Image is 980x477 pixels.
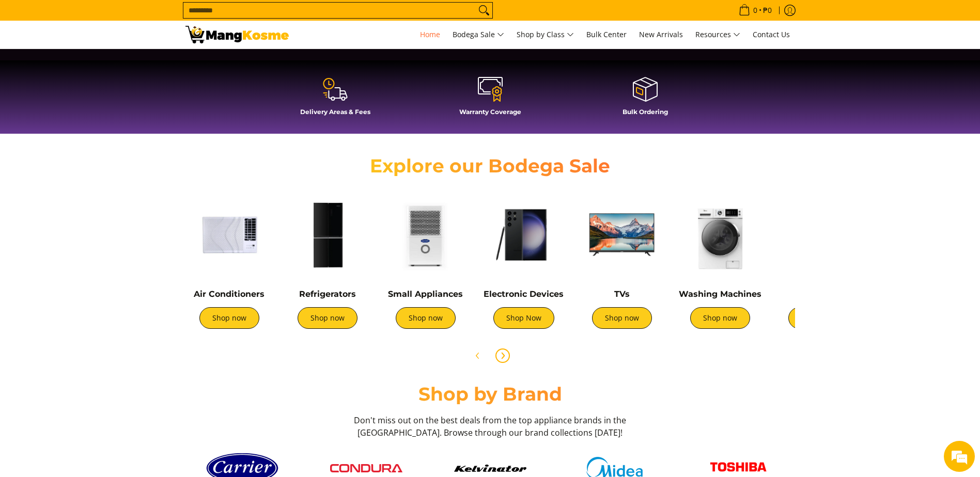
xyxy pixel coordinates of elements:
[690,307,750,329] a: Shop now
[573,76,718,123] a: Bulk Ordering
[748,21,795,49] a: Contact Us
[586,29,627,39] span: Bulk Center
[54,58,174,71] div: Chat with us now
[418,76,563,123] a: Warranty Coverage
[736,5,775,16] span: •
[634,21,688,49] a: New Arrivals
[578,191,666,279] img: TVs
[592,307,652,329] a: Shop now
[298,307,357,329] a: Shop now
[299,289,356,299] a: Refrigerators
[690,21,745,49] a: Resources
[484,289,564,299] a: Electronic Devices
[480,191,568,279] img: Electronic Devices
[491,344,514,367] button: Next
[388,289,463,299] a: Small Appliances
[752,7,759,14] span: 0
[761,7,773,14] span: ₱0
[396,307,456,329] a: Shop now
[614,289,630,299] a: TVs
[351,414,630,439] h3: Don't miss out on the best deals from the top appliance brands in the [GEOGRAPHIC_DATA]. Browse t...
[573,108,718,116] h4: Bulk Ordering
[60,130,143,234] span: We're online!
[340,154,640,178] h2: Explore our Bodega Sale
[194,289,265,299] a: Air Conditioners
[185,191,273,279] img: Air Conditioners
[185,26,289,43] img: Mang Kosme: Your Home Appliances Warehouse Sale Partner!
[511,21,579,49] a: Shop by Class
[185,383,795,406] h2: Shop by Brand
[299,21,795,49] nav: Main Menu
[476,3,492,18] button: Search
[466,344,489,367] button: Previous
[774,191,862,279] img: Cookers
[263,108,408,116] h4: Delivery Areas & Fees
[199,307,259,329] a: Shop now
[676,191,764,279] img: Washing Machines
[788,307,848,329] a: Shop now
[454,465,526,472] img: Kelvinator button 9a26f67e caed 448c 806d e01e406ddbdc
[418,108,563,116] h4: Warranty Coverage
[284,191,371,279] img: Refrigerators
[169,5,194,30] div: Minimize live chat window
[309,464,423,472] a: Condura logo red
[5,282,197,318] textarea: Type your message and hit 'Enter'
[453,28,504,41] span: Bodega Sale
[753,29,790,39] span: Contact Us
[382,191,470,279] img: Small Appliances
[420,29,440,39] span: Home
[679,289,761,299] a: Washing Machines
[517,28,574,41] span: Shop by Class
[639,29,683,39] span: New Arrivals
[415,21,445,49] a: Home
[433,465,547,472] a: Kelvinator button 9a26f67e caed 448c 806d e01e406ddbdc
[263,76,408,123] a: Delivery Areas & Fees
[330,464,402,472] img: Condura logo red
[493,307,554,329] a: Shop Now
[695,28,740,41] span: Resources
[447,21,509,49] a: Bodega Sale
[581,21,632,49] a: Bulk Center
